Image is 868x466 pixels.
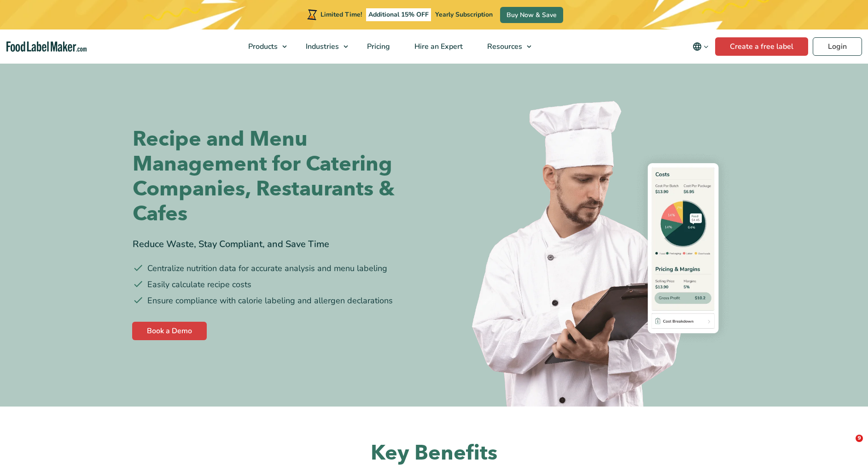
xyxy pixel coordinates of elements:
span: Resources [484,41,523,52]
button: Change language [686,37,715,56]
a: Login [813,37,862,56]
h1: Recipe and Menu Management for Catering Companies, Restaurants & Cafes [133,127,427,226]
a: Industries [294,29,353,64]
span: Yearly Subscription [435,10,493,19]
a: Resources [475,29,536,64]
span: Pricing [364,41,391,52]
div: Reduce Waste, Stay Compliant, and Save Time [133,237,427,251]
iframe: Intercom live chat [837,435,859,457]
span: Industries [303,41,340,52]
span: Limited Time! [320,10,362,19]
a: Create a free label [715,37,808,56]
a: Products [236,29,291,64]
a: Buy Now & Save [500,7,563,23]
a: Pricing [355,29,400,64]
span: Products [245,41,279,52]
li: Centralize nutrition data for accurate analysis and menu labeling [133,262,427,275]
li: Easily calculate recipe costs [133,278,427,291]
li: Ensure compliance with calorie labeling and allergen declarations [133,295,427,307]
span: 9 [856,435,863,442]
a: Food Label Maker homepage [6,41,87,52]
span: Additional 15% OFF [366,8,431,21]
a: Book a Demo [132,322,207,340]
a: Hire an Expert [402,29,473,64]
span: Hire an Expert [412,41,464,52]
